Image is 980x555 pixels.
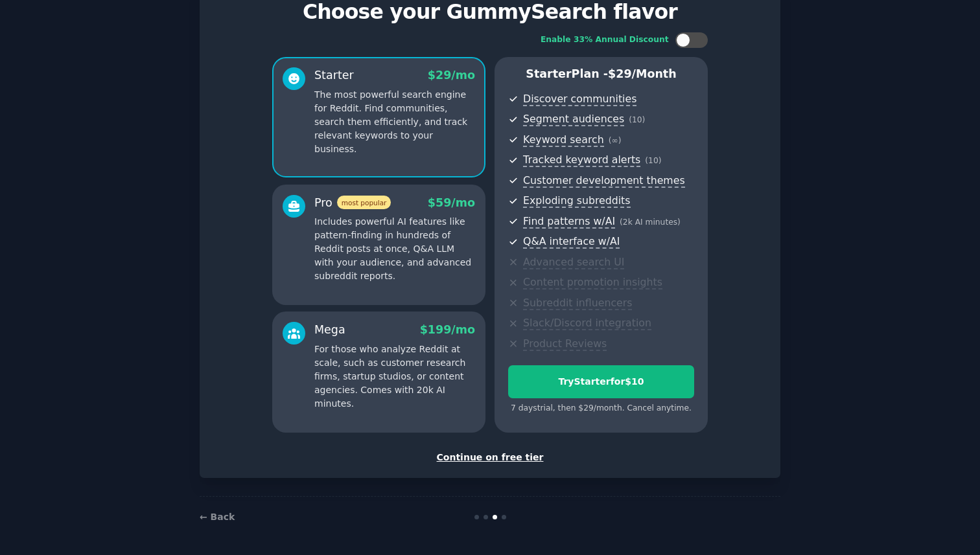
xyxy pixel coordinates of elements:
[509,375,694,389] div: Try Starter for $10
[314,322,345,338] div: Mega
[314,67,354,84] div: Starter
[608,67,677,80] span: $ 29 /month
[523,256,624,269] span: Advanced search UI
[629,115,645,124] span: ( 10 )
[428,196,475,209] span: $ 59 /mo
[314,215,475,283] p: Includes powerful AI features like pattern-finding in hundreds of Reddit posts at once, Q&A LLM w...
[428,69,475,82] span: $ 29 /mo
[523,215,615,229] span: Find patterns w/AI
[523,317,651,330] span: Slack/Discord integration
[213,451,767,464] div: Continue on free tier
[508,403,694,414] div: 7 days trial, then $ 29 /month . Cancel anytime.
[523,235,620,249] span: Q&A interface w/AI
[523,174,685,188] span: Customer development themes
[523,194,630,208] span: Exploding subreddits
[314,88,475,156] p: The most powerful search engine for Reddit. Find communities, search them efficiently, and track ...
[523,297,632,310] span: Subreddit influencers
[213,1,767,23] p: Choose your GummySearch flavor
[508,365,694,398] button: TryStarterfor$10
[523,153,640,167] span: Tracked keyword alerts
[337,196,391,209] span: most popular
[523,93,636,106] span: Discover communities
[645,156,661,165] span: ( 10 )
[541,34,669,46] div: Enable 33% Annual Discount
[523,113,624,126] span: Segment audiences
[609,136,622,145] span: ( ∞ )
[523,276,662,289] span: Content promotion insights
[420,323,475,336] span: $ 199 /mo
[314,195,391,211] div: Pro
[314,343,475,411] p: For those who analyze Reddit at scale, such as customer research firms, startup studios, or conte...
[508,66,694,82] p: Starter Plan -
[523,337,607,351] span: Product Reviews
[200,512,235,522] a: ← Back
[523,133,604,147] span: Keyword search
[620,218,681,227] span: ( 2k AI minutes )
